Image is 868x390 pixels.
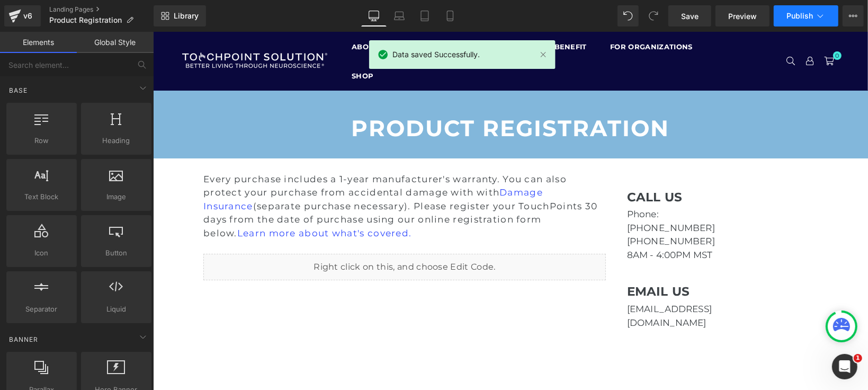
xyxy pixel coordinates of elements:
a: Learn more about what's covered. [84,196,259,207]
span: Library [174,11,199,21]
span: Preview [728,11,757,22]
span: Heading [84,135,148,146]
span: [PHONE_NUMBER] [474,204,562,215]
span: Save [681,11,699,22]
button: More [843,5,864,26]
img: TheTouchPoint Solution™ [29,21,175,38]
a: Desktop [361,5,387,26]
h1: EMAIL US [474,252,608,268]
p: [EMAIL_ADDRESS][DOMAIN_NAME] [474,271,608,298]
a: Mobile [437,5,463,26]
a: Damage Insurance [50,155,390,180]
span: Product Registration [49,16,122,24]
a: New Library [154,5,206,26]
a: Laptop [387,5,412,26]
span: 8AM - 4:00PM MST [474,218,559,228]
span: 0 [680,20,688,28]
span: Text Block [10,191,74,202]
a: Landing Pages [49,5,154,14]
span: Publish [786,12,813,20]
h1: CALL US [474,158,572,173]
span: Every purchase includes a 1-year manufacturer's warranty. You can also protect your purchase from... [50,142,445,207]
span: Data saved Successfully. [392,49,480,60]
button: Undo [618,5,639,26]
span: Banner [8,334,39,344]
span: Button [84,247,148,259]
span: Image [84,191,148,202]
button: Publish [774,5,838,26]
span: Row [10,135,74,146]
a: SHOP [191,29,228,58]
a: Preview [715,5,769,26]
iframe: Intercom live chat [832,354,857,379]
a: Search [629,20,648,39]
button: Redo [643,5,664,26]
a: 0 [667,20,686,39]
div: v6 [21,9,34,23]
p: Phone: [PHONE_NUMBER] [474,176,572,203]
font: PRODUCT REGISTRATION [199,83,517,110]
a: v6 [4,5,41,26]
a: Global Style [77,32,154,53]
span: Separator [10,304,74,315]
a: Tablet [412,5,437,26]
span: 1 [854,354,862,362]
span: Liquid [84,304,148,315]
span: Base [8,85,29,95]
span: Icon [10,247,74,259]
